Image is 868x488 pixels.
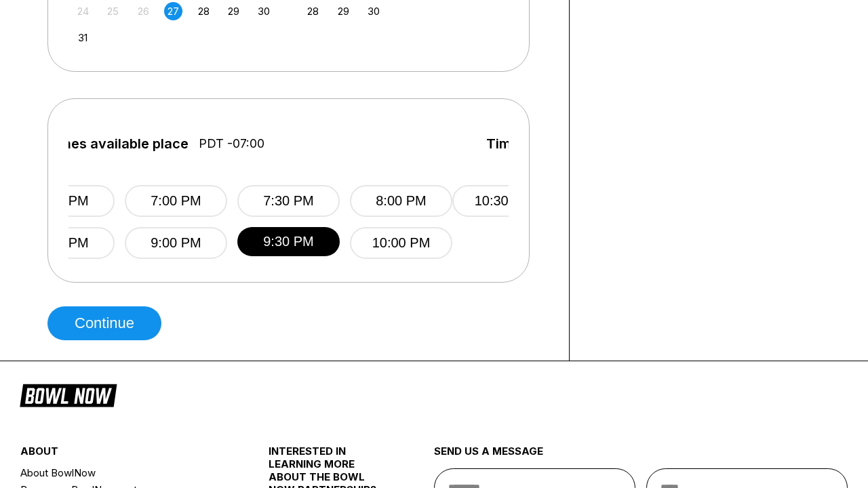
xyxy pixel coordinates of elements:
div: Not available Sunday, August 24th, 2025 [74,2,92,20]
button: 10:30 PM [452,185,555,217]
div: Choose Monday, September 29th, 2025 [334,2,353,20]
span: PDT -07:00 [199,136,264,151]
button: 9:00 PM [125,227,227,259]
div: Choose Tuesday, September 30th, 2025 [364,2,382,20]
div: Choose Thursday, August 28th, 2025 [195,2,213,20]
span: Times available place [486,136,629,151]
div: Not available Monday, August 25th, 2025 [104,2,122,20]
button: 8:00 PM [350,185,452,217]
div: Choose Sunday, August 31st, 2025 [74,28,92,47]
button: 10:00 PM [350,227,452,259]
a: About BowlNow [20,464,227,481]
div: Choose Saturday, August 30th, 2025 [255,2,273,20]
button: 7:30 PM [237,185,340,217]
span: Times available place [46,136,189,151]
div: Choose Friday, August 29th, 2025 [224,2,243,20]
div: Choose Sunday, September 28th, 2025 [304,2,322,20]
button: Continue [47,306,161,340]
div: send us a message [434,445,848,468]
div: about [20,445,227,464]
div: Not available Tuesday, August 26th, 2025 [134,2,153,20]
div: Choose Wednesday, August 27th, 2025 [164,2,182,20]
button: 7:00 PM [125,185,227,217]
button: 9:30 PM [237,227,340,256]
